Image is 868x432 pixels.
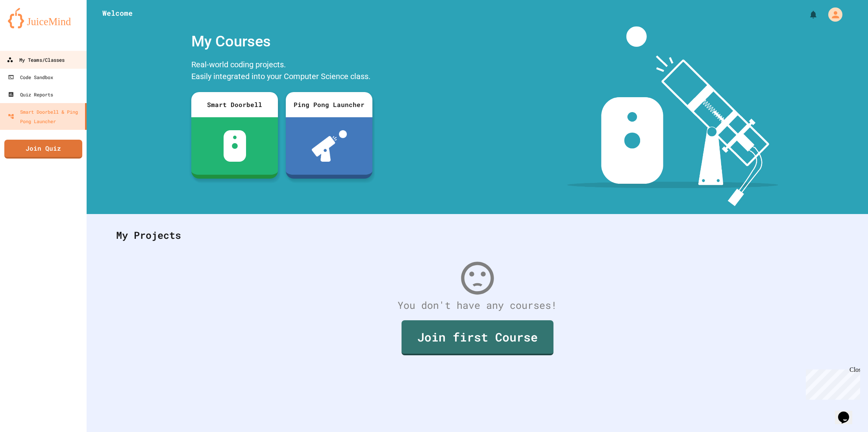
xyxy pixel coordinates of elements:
[4,140,82,159] a: Join Quiz
[835,401,860,424] iframe: chat widget
[402,320,553,355] a: Join first Course
[8,8,79,28] img: logo-orange.svg
[108,220,846,251] div: My Projects
[567,26,778,206] img: banner-image-my-projects.png
[191,92,278,117] div: Smart Doorbell
[8,90,53,99] div: Quiz Reports
[286,92,372,117] div: Ping Pong Launcher
[187,57,376,86] div: Real-world coding projects. Easily integrated into your Computer Science class.
[3,3,54,50] div: Chat with us now!Close
[224,130,246,162] img: sdb-white.svg
[8,107,82,126] div: Smart Doorbell & Ping Pong Launcher
[187,26,376,57] div: My Courses
[312,130,347,162] img: ppl-with-ball.png
[7,55,65,65] div: My Teams/Classes
[108,298,846,313] div: You don't have any courses!
[820,6,844,24] div: My Account
[8,72,53,82] div: Code Sandbox
[794,8,820,21] div: My Notifications
[803,366,860,400] iframe: chat widget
